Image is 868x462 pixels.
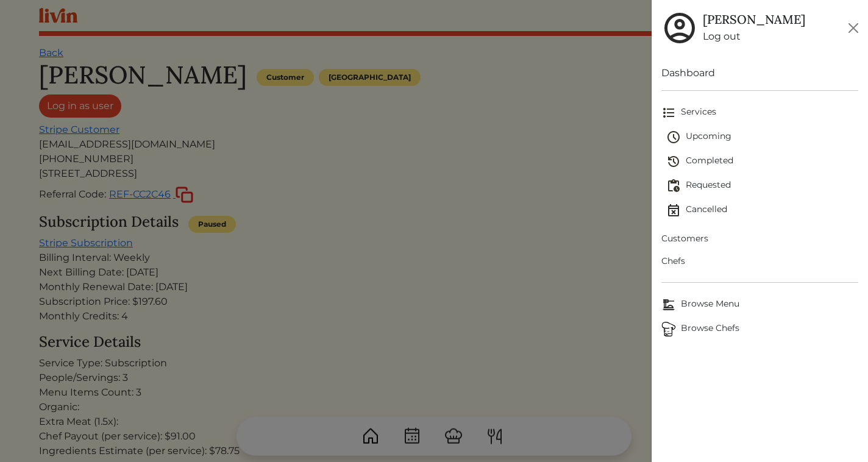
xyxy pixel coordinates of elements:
[666,203,858,218] span: Cancelled
[844,18,863,38] button: Close
[666,179,858,193] span: Requested
[661,105,858,120] span: Services
[661,322,858,336] span: Browse Chefs
[666,130,681,144] img: schedule-fa401ccd6b27cf58db24c3bb5584b27dcd8bd24ae666a918e1c6b4ae8c451a22.svg
[703,12,805,27] h5: [PERSON_NAME]
[661,10,698,46] img: user_account-e6e16d2ec92f44fc35f99ef0dc9cddf60790bfa021a6ecb1c896eb5d2907b31c.svg
[661,227,858,250] a: Customers
[661,101,858,125] a: Services
[666,203,681,218] img: event_cancelled-67e280bd0a9e072c26133efab016668ee6d7272ad66fa3c7eb58af48b074a3a4.svg
[661,297,676,312] img: Browse Menu
[666,198,858,222] a: Cancelled
[661,293,858,317] a: Browse MenuBrowse Menu
[666,130,858,144] span: Upcoming
[666,179,681,193] img: pending_actions-fd19ce2ea80609cc4d7bbea353f93e2f363e46d0f816104e4e0650fdd7f915cf.svg
[703,29,805,44] a: Log out
[661,317,858,341] a: ChefsBrowse Chefs
[666,154,858,169] span: Completed
[661,105,676,120] img: format_list_bulleted-ebc7f0161ee23162107b508e562e81cd567eeab2455044221954b09d19068e74.svg
[661,250,858,272] a: Chefs
[666,154,681,169] img: history-2b446bceb7e0f53b931186bf4c1776ac458fe31ad3b688388ec82af02103cd45.svg
[666,174,858,198] a: Requested
[661,232,858,245] span: Customers
[666,125,858,149] a: Upcoming
[661,66,858,80] a: Dashboard
[661,255,858,268] span: Chefs
[661,297,858,312] span: Browse Menu
[661,322,676,336] img: Browse Chefs
[666,149,858,174] a: Completed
